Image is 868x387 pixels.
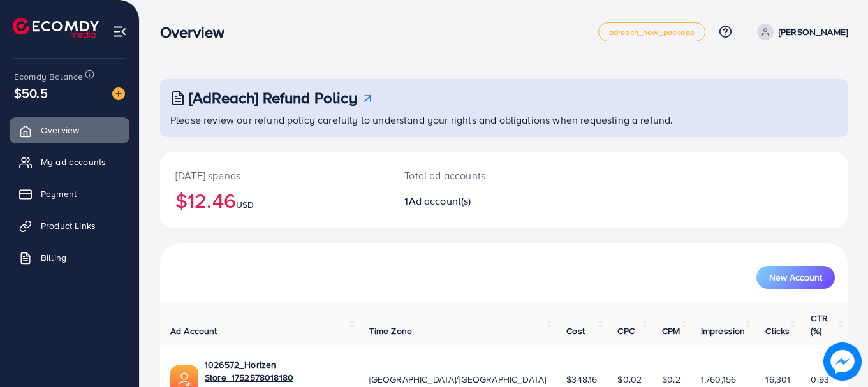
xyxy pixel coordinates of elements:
[369,325,412,337] span: Time Zone
[10,245,129,270] a: Billing
[41,187,77,200] span: Payment
[769,273,822,282] span: New Account
[41,251,66,264] span: Billing
[404,168,546,183] p: Total ad accounts
[779,24,848,40] p: [PERSON_NAME]
[369,373,547,386] span: [GEOGRAPHIC_DATA]/[GEOGRAPHIC_DATA]
[10,117,129,143] a: Overview
[811,373,829,386] span: 0.93
[112,87,125,100] img: image
[175,188,374,212] h2: $12.46
[14,84,48,102] span: $50.5
[189,89,357,107] h3: [AdReach] Refund Policy
[662,325,680,337] span: CPM
[752,24,848,40] a: [PERSON_NAME]
[10,181,129,207] a: Payment
[701,325,746,337] span: Impression
[756,266,835,289] button: New Account
[609,28,695,36] span: adreach_new_package
[41,219,96,232] span: Product Links
[170,325,217,337] span: Ad Account
[175,168,374,183] p: [DATE] spends
[598,22,705,41] a: adreach_new_package
[13,18,99,38] img: logo
[409,194,471,208] span: Ad account(s)
[617,325,634,337] span: CPC
[566,373,597,386] span: $348.16
[205,358,349,384] a: 1026572_Horizen Store_1752578018180
[10,149,129,175] a: My ad accounts
[14,70,83,83] span: Ecomdy Balance
[823,342,862,381] img: image
[617,373,642,386] span: $0.02
[404,195,546,207] h2: 1
[811,312,827,337] span: CTR (%)
[765,373,790,386] span: 16,301
[41,124,79,136] span: Overview
[10,213,129,238] a: Product Links
[662,373,680,386] span: $0.2
[765,325,790,337] span: Clicks
[170,112,840,128] p: Please review our refund policy carefully to understand your rights and obligations when requesti...
[112,24,127,39] img: menu
[236,198,254,211] span: USD
[41,156,106,168] span: My ad accounts
[566,325,585,337] span: Cost
[160,23,235,41] h3: Overview
[701,373,736,386] span: 1,760,156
